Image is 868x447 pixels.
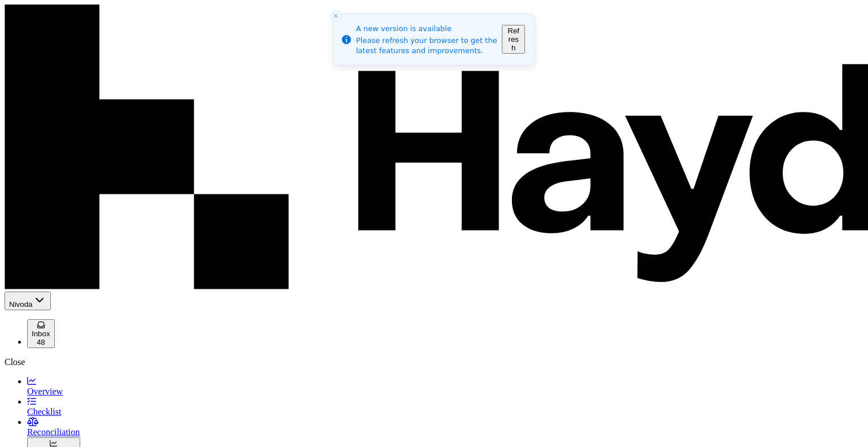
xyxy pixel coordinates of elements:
[330,10,341,21] button: Close toast
[27,319,55,348] button: Inbox48
[32,329,50,338] span: Inbox
[27,417,863,437] a: Reconciliation
[502,25,525,54] button: Refresh
[5,357,863,367] div: Close
[27,387,63,396] span: Overview
[27,427,80,437] span: Reconciliation
[27,407,61,416] span: Checklist
[9,300,33,309] span: Nivoda
[356,36,498,56] div: Please refresh your browser to get the latest features and improvements.
[356,23,498,34] div: A new version is available
[27,397,863,416] a: Checklist
[27,376,863,396] a: Overview
[5,292,51,310] button: Nivoda
[32,338,50,346] div: 48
